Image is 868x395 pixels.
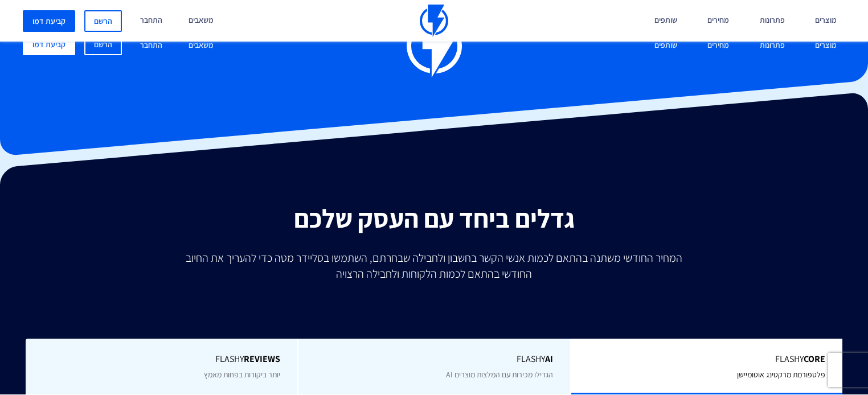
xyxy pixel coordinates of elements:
[180,34,222,58] a: משאבים
[204,369,280,380] span: יותר ביקורות בפחות מאמץ
[804,353,825,365] b: Core
[23,34,75,55] a: קביעת דמו
[43,353,281,366] span: Flashy
[806,34,845,58] a: מוצרים
[132,34,171,58] a: התחבר
[178,250,690,282] p: המחיר החודשי משתנה בהתאם לכמות אנשי הקשר בחשבון ולחבילה שבחרתם, השתמשו בסליידר מטה כדי להעריך את ...
[751,34,793,58] a: פתרונות
[737,369,825,380] span: פלטפורמת מרקטינג אוטומיישן
[545,353,553,365] b: AI
[588,353,825,366] span: Flashy
[446,369,553,380] span: הגדילו מכירות עם המלצות מוצרים AI
[84,34,122,55] a: הרשם
[244,353,280,365] b: REVIEWS
[646,34,686,58] a: שותפים
[23,10,75,32] a: קביעת דמו
[9,204,859,232] h2: גדלים ביחד עם העסק שלכם
[84,10,122,32] a: הרשם
[316,353,552,366] span: Flashy
[699,34,738,58] a: מחירים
